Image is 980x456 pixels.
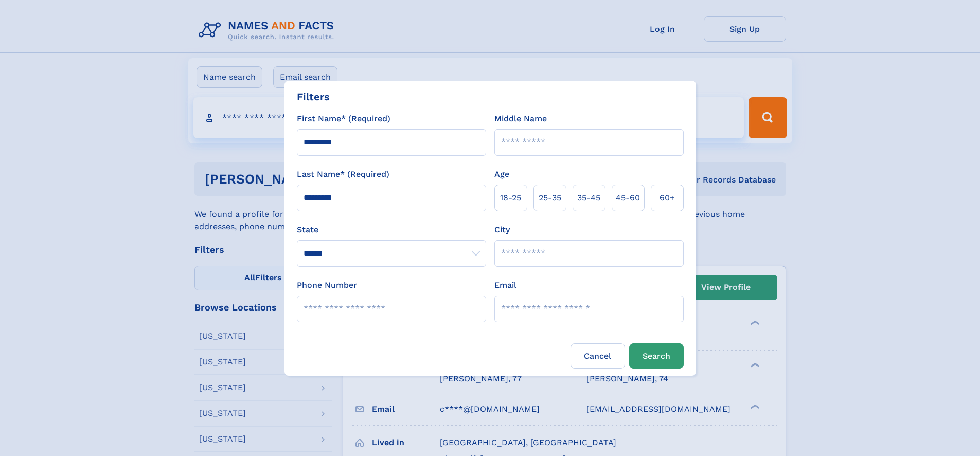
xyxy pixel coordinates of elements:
[297,279,357,291] label: Phone Number
[494,224,510,236] label: City
[494,113,547,125] label: Middle Name
[571,343,625,369] label: Cancel
[297,113,390,125] label: First Name* (Required)
[297,89,330,104] div: Filters
[577,192,600,204] span: 35‑45
[500,192,521,204] span: 18‑25
[494,168,509,180] label: Age
[660,192,675,204] span: 60+
[616,192,640,204] span: 45‑60
[539,192,561,204] span: 25‑35
[297,168,389,180] label: Last Name* (Required)
[297,224,486,236] label: State
[494,279,516,291] label: Email
[629,343,684,369] button: Search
